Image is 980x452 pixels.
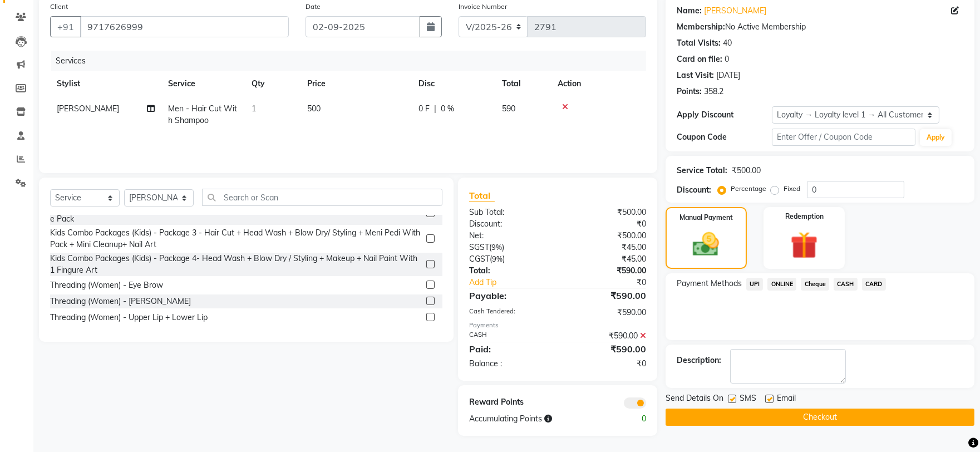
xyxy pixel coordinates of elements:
[50,296,191,307] div: Threading (Women) - [PERSON_NAME]
[161,71,245,96] th: Service
[862,278,886,291] span: CARD
[677,53,722,65] div: Card on file:
[746,278,764,291] span: UPI
[495,71,551,96] th: Total
[412,71,495,96] th: Disc
[168,104,237,125] span: Men - Hair Cut With Shampoo
[57,104,119,114] span: [PERSON_NAME]
[50,312,208,323] div: Threading (Women) - Upper Lip + Lower Lip
[245,71,301,96] th: Qty
[551,71,646,96] th: Action
[469,190,495,202] span: Total
[677,37,721,49] div: Total Visits:
[606,413,654,425] div: 0
[558,265,654,277] div: ₹590.00
[704,5,766,17] a: [PERSON_NAME]
[558,242,654,253] div: ₹45.00
[558,330,654,342] div: ₹590.00
[732,165,761,176] div: ₹500.00
[677,86,702,97] div: Points:
[558,207,654,218] div: ₹500.00
[704,86,723,97] div: 358.2
[51,51,654,71] div: Services
[50,2,68,12] label: Client
[459,2,507,12] label: Invoice Number
[491,243,502,252] span: 9%
[677,70,714,81] div: Last Visit:
[679,213,733,223] label: Manual Payment
[461,277,574,288] a: Add Tip
[469,254,490,264] span: CGST
[441,103,454,115] span: 0 %
[558,342,654,356] div: ₹590.00
[725,53,729,65] div: 0
[502,104,515,114] span: 590
[306,2,321,12] label: Date
[461,358,558,370] div: Balance :
[677,184,711,196] div: Discount:
[461,330,558,342] div: CASH
[434,103,436,115] span: |
[461,230,558,242] div: Net:
[716,70,740,81] div: [DATE]
[461,253,558,265] div: ( )
[461,242,558,253] div: ( )
[418,103,430,115] span: 0 F
[469,321,646,330] div: Payments
[782,228,826,262] img: _gift.svg
[252,104,256,114] span: 1
[469,242,489,252] span: SGST
[777,392,796,406] span: Email
[574,277,654,288] div: ₹0
[677,109,772,121] div: Apply Discount
[558,358,654,370] div: ₹0
[558,307,654,318] div: ₹590.00
[677,278,742,289] span: Payment Methods
[50,227,422,250] div: Kids Combo Packages (Kids) - Package 3 - Hair Cut + Head Wash + Blow Dry/ Styling + Meni Pedi Wit...
[461,289,558,302] div: Payable:
[785,212,824,222] label: Redemption
[920,129,952,146] button: Apply
[677,355,721,366] div: Description:
[461,265,558,277] div: Total:
[801,278,829,291] span: Cheque
[492,254,503,263] span: 9%
[834,278,858,291] span: CASH
[461,396,558,409] div: Reward Points
[767,278,796,291] span: ONLINE
[50,71,161,96] th: Stylist
[772,129,915,146] input: Enter Offer / Coupon Code
[677,5,702,17] div: Name:
[677,165,727,176] div: Service Total:
[666,392,723,406] span: Send Details On
[558,230,654,242] div: ₹500.00
[461,413,605,425] div: Accumulating Points
[461,218,558,230] div: Discount:
[461,307,558,318] div: Cash Tendered:
[558,218,654,230] div: ₹0
[307,104,321,114] span: 500
[740,392,756,406] span: SMS
[677,21,725,33] div: Membership:
[461,207,558,218] div: Sub Total:
[723,37,732,49] div: 40
[677,131,772,143] div: Coupon Code
[80,16,289,37] input: Search by Name/Mobile/Email/Code
[558,253,654,265] div: ₹45.00
[684,229,727,259] img: _cash.svg
[666,409,974,426] button: Checkout
[784,184,800,194] label: Fixed
[301,71,412,96] th: Price
[461,342,558,356] div: Paid:
[677,21,963,33] div: No Active Membership
[50,279,163,291] div: Threading (Women) - Eye Brow
[202,189,442,206] input: Search or Scan
[50,16,81,37] button: +91
[50,253,422,276] div: Kids Combo Packages (Kids) - Package 4- Head Wash + Blow Dry / Styling + Makeup + Nail Paint With...
[558,289,654,302] div: ₹590.00
[731,184,766,194] label: Percentage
